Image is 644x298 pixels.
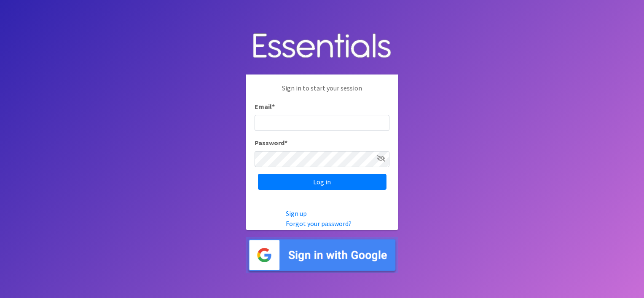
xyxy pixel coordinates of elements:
[258,174,386,190] input: Log in
[272,102,275,111] abbr: required
[286,209,307,218] a: Sign up
[255,83,389,101] p: Sign in to start your session
[246,237,398,274] img: Sign in with Google
[255,101,275,112] label: Email
[286,219,352,228] a: Forgot your password?
[255,138,287,148] label: Password
[246,25,398,68] img: Human Essentials
[284,138,287,147] abbr: required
